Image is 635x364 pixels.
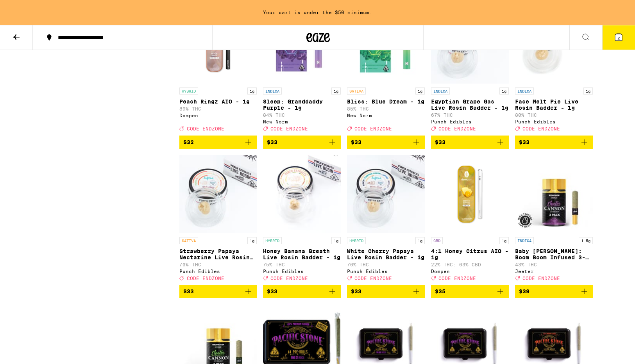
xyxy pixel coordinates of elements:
p: Peach Ringz AIO - 1g [179,98,257,105]
p: 1g [247,87,257,95]
p: HYBRID [347,237,366,244]
span: 2 [617,36,620,40]
img: Punch Edibles - White Cherry Papaya Live Rosin Badder - 1g [347,155,425,233]
p: 84% THC [263,112,341,118]
span: $33 [267,139,277,145]
p: HYBRID [263,237,282,244]
a: Open page for Bliss: Blue Dream - 1g from New Norm [347,5,425,135]
div: Punch Edibles [179,269,257,274]
p: 80% THC [515,112,593,118]
p: INDICA [263,87,282,95]
button: Add to bag [431,136,509,149]
p: SATIVA [347,87,366,95]
p: 75% THC [263,262,341,267]
div: New Norm [347,113,425,118]
button: Add to bag [515,285,593,298]
span: CODE ENDZONE [438,276,476,281]
span: CODE ENDZONE [187,127,224,132]
span: $35 [435,288,445,294]
div: Punch Edibles [515,119,593,124]
div: Punch Edibles [347,269,425,274]
p: Sleep: Granddaddy Purple - 1g [263,98,341,111]
p: Strawberry Papaya Nectarine Live Rosin Badder - 1g [179,248,257,261]
span: CODE ENDZONE [522,127,560,132]
a: Open page for Peach Ringz AIO - 1g from Dompen [179,5,257,135]
span: $33 [519,139,529,145]
p: Egyptian Grape Gas Live Rosin Badder - 1g [431,98,509,111]
div: Punch Edibles [431,119,509,124]
p: 1g [331,237,341,244]
button: Add to bag [179,136,257,149]
a: Open page for 4:1 Honey Citrus AIO - 1g from Dompen [431,155,509,285]
img: Dompen - 4:1 Honey Citrus AIO - 1g [431,155,509,233]
span: CODE ENDZONE [354,127,392,132]
button: 2 [602,25,635,50]
p: 1g [415,87,425,95]
div: Punch Edibles [263,269,341,274]
div: Dompen [431,269,509,274]
p: 89% THC [179,106,257,111]
span: CODE ENDZONE [522,276,560,281]
p: Face Melt Pie Live Rosin Badder - 1g [515,98,593,111]
p: Bliss: Blue Dream - 1g [347,98,425,105]
span: CODE ENDZONE [354,276,392,281]
button: Add to bag [347,136,425,149]
button: Add to bag [431,285,509,298]
button: Add to bag [263,136,341,149]
button: Add to bag [347,285,425,298]
img: Punch Edibles - Strawberry Papaya Nectarine Live Rosin Badder - 1g [179,155,257,233]
span: Hi. Need any help? [5,5,56,12]
p: 4:1 Honey Citrus AIO - 1g [431,248,509,261]
span: $33 [183,288,194,294]
p: 85% THC [347,106,425,111]
p: 1g [583,87,593,95]
a: Open page for Face Melt Pie Live Rosin Badder - 1g from Punch Edibles [515,5,593,135]
button: Add to bag [263,285,341,298]
a: Open page for Sleep: Granddaddy Purple - 1g from New Norm [263,5,341,135]
div: Jeeter [515,269,593,274]
img: Punch Edibles - Honey Banana Breath Live Rosin Badder - 1g [263,155,341,233]
button: Add to bag [179,285,257,298]
span: CODE ENDZONE [270,127,308,132]
span: CODE ENDZONE [270,276,308,281]
p: 76% THC [347,262,425,267]
p: CBD [431,237,443,244]
span: $39 [519,288,529,294]
a: Open page for White Cherry Papaya Live Rosin Badder - 1g from Punch Edibles [347,155,425,285]
a: Open page for Strawberry Papaya Nectarine Live Rosin Badder - 1g from Punch Edibles [179,155,257,285]
p: White Cherry Papaya Live Rosin Badder - 1g [347,248,425,261]
a: Open page for Baby Cannon: Boom Boom Infused 3-Pack - 1.5g from Jeeter [515,155,593,285]
p: INDICA [515,237,534,244]
span: $33 [435,139,445,145]
p: 1g [247,237,257,244]
p: 1g [499,237,509,244]
span: CODE ENDZONE [438,127,476,132]
p: INDICA [515,87,534,95]
p: 1g [499,87,509,95]
div: Dompen [179,113,257,118]
p: 43% THC [515,262,593,267]
p: HYBRID [179,87,198,95]
p: Honey Banana Breath Live Rosin Badder - 1g [263,248,341,261]
p: INDICA [431,87,450,95]
span: $33 [267,288,277,294]
span: $33 [351,139,361,145]
div: New Norm [263,119,341,124]
p: 1.5g [579,237,593,244]
p: 70% THC [179,262,257,267]
a: Open page for Honey Banana Breath Live Rosin Badder - 1g from Punch Edibles [263,155,341,285]
p: 1g [415,237,425,244]
p: SATIVA [179,237,198,244]
span: CODE ENDZONE [187,276,224,281]
p: Baby [PERSON_NAME]: Boom Boom Infused 3-Pack - 1.5g [515,248,593,261]
p: 67% THC [431,112,509,118]
img: Jeeter - Baby Cannon: Boom Boom Infused 3-Pack - 1.5g [515,155,593,233]
span: $33 [351,288,361,294]
p: 22% THC: 63% CBD [431,262,509,267]
a: Open page for Egyptian Grape Gas Live Rosin Badder - 1g from Punch Edibles [431,5,509,135]
span: $32 [183,139,194,145]
button: Add to bag [515,136,593,149]
p: 1g [331,87,341,95]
